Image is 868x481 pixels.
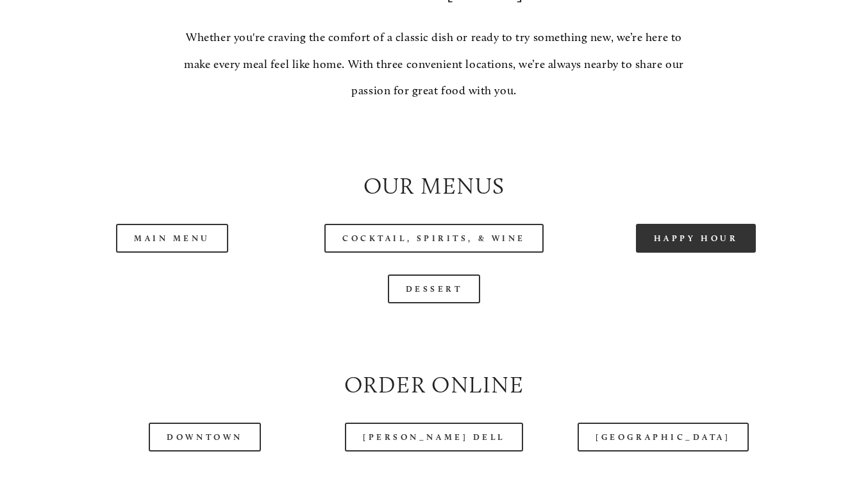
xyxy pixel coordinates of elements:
h2: Order Online [52,369,816,401]
h2: Our Menus [52,170,816,202]
a: Happy Hour [636,224,756,253]
a: Main Menu [116,224,228,253]
a: Downtown [149,423,260,451]
a: Cocktail, Spirits, & Wine [324,224,544,253]
a: [PERSON_NAME] Dell [345,423,523,451]
a: Dessert [388,274,481,303]
a: [GEOGRAPHIC_DATA] [578,423,748,451]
